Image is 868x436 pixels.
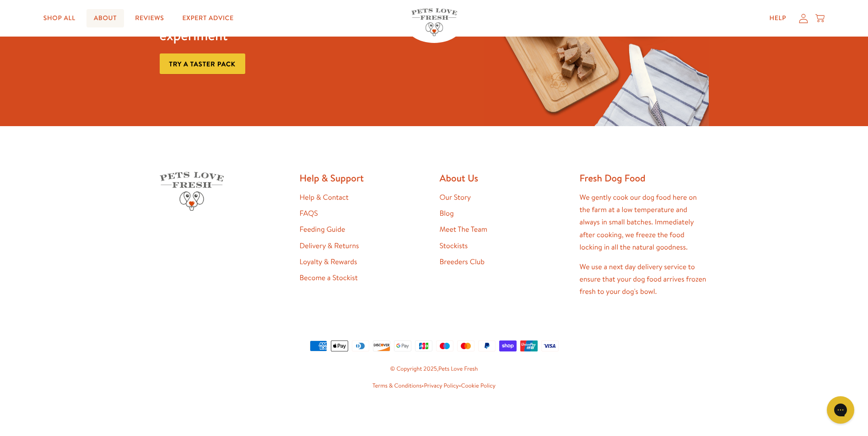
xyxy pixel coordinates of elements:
[160,9,384,44] h3: Dog food that isn't a chemistry experiment
[175,9,241,27] a: Expert Advice
[160,172,224,211] img: Pets Love Fresh
[440,224,487,234] a: Meet The Team
[160,381,709,391] small: • •
[128,9,171,27] a: Reviews
[160,53,245,74] a: Try a taster pack
[300,208,318,218] a: FAQS
[461,382,496,390] a: Cookie Policy
[300,224,345,234] a: Feeding Guide
[86,9,124,27] a: About
[36,9,83,27] a: Shop All
[440,241,468,251] a: Stockists
[300,273,358,283] a: Become a Stockist
[440,192,471,202] a: Our Story
[411,8,457,36] img: Pets Love Fresh
[580,172,709,184] h2: Fresh Dog Food
[424,382,458,390] a: Privacy Policy
[580,191,709,254] p: We gently cook our dog food here on the farm at a low temperature and always in small batches. Im...
[438,365,478,373] a: Pets Love Fresh
[440,257,485,267] a: Breeders Club
[300,172,429,184] h2: Help & Support
[822,393,859,427] iframe: Gorgias live chat messenger
[372,382,422,390] a: Terms & Conditions
[160,364,709,374] small: © Copyright 2025,
[440,172,569,184] h2: About Us
[300,192,349,202] a: Help & Contact
[580,261,709,298] p: We use a next day delivery service to ensure that your dog food arrives frozen fresh to your dog'...
[300,257,357,267] a: Loyalty & Rewards
[300,241,359,251] a: Delivery & Returns
[440,208,454,218] a: Blog
[762,9,793,27] a: Help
